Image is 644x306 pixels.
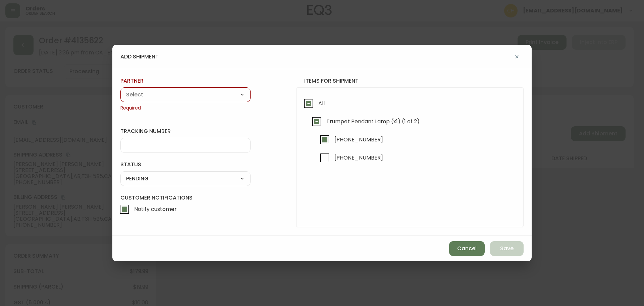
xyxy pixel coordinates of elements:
[334,154,383,161] span: [PHONE_NUMBER]
[120,194,251,217] label: Customer Notifications
[318,100,325,107] span: All
[449,241,485,256] button: Cancel
[326,118,420,125] span: Trumpet Pendant Lamp (x1) (1 of 2)
[120,128,251,135] label: tracking number
[457,245,477,252] span: Cancel
[120,53,159,60] h4: add shipment
[334,136,383,143] span: [PHONE_NUMBER]
[120,77,251,85] label: partner
[296,77,524,85] h4: items for shipment
[134,206,177,213] span: Notify customer
[120,105,251,112] span: Required
[120,161,251,168] label: status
